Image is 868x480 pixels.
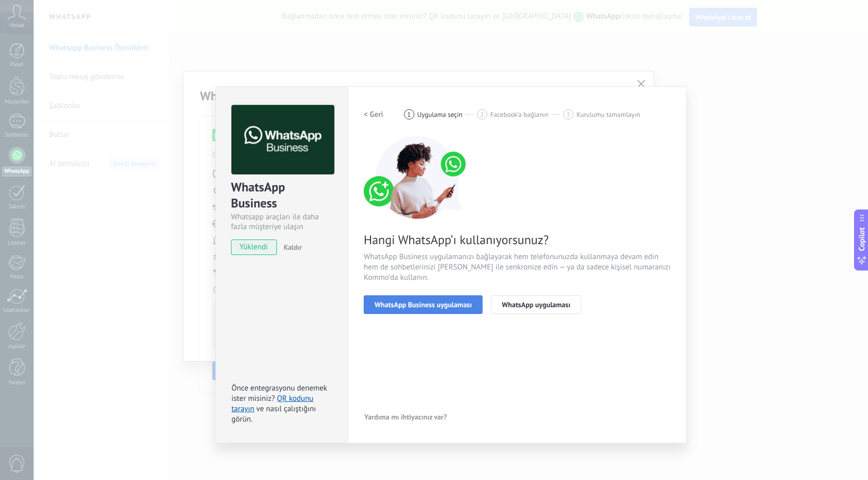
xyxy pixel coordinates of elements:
[407,110,411,119] span: 1
[481,110,484,119] span: 2
[364,252,671,283] span: WhatsApp Business uygulamanızı bağlayarak hem telefonunuzda kullanmaya devam edin hem de sohbetle...
[364,105,383,124] button: < Geri
[280,239,302,255] button: Kaldır
[491,295,581,314] button: WhatsApp uygulaması
[375,301,472,308] span: WhatsApp Business uygulaması
[231,404,316,424] span: ve nasıl çalıştığını görün.
[566,110,570,119] span: 3
[364,110,383,119] h2: < Geri
[231,394,314,414] a: QR kodunu tarayın
[231,239,276,255] span: yüklendi
[490,111,549,118] span: Facebook’a bağlanın
[857,228,867,251] span: Copilot
[417,111,463,118] span: Uygulama seçin
[284,243,302,252] span: Kaldır
[231,105,334,175] img: logo_main.png
[364,136,472,219] img: connect number
[231,179,333,212] div: WhatsApp Business
[364,413,447,421] span: Yardıma mı ihtiyacınız var?
[231,383,327,403] span: Önce entegrasyonu denemek ister misiniz?
[502,301,570,308] span: WhatsApp uygulaması
[364,409,447,425] button: Yardıma mı ihtiyacınız var?
[364,295,483,314] button: WhatsApp Business uygulaması
[231,212,333,232] div: Whatsapp araçları ile daha fazla müşteriye ulaşın
[577,111,640,118] span: Kurulumu tamamlayın
[364,232,671,248] span: Hangi WhatsApp’ı kullanıyorsunuz?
